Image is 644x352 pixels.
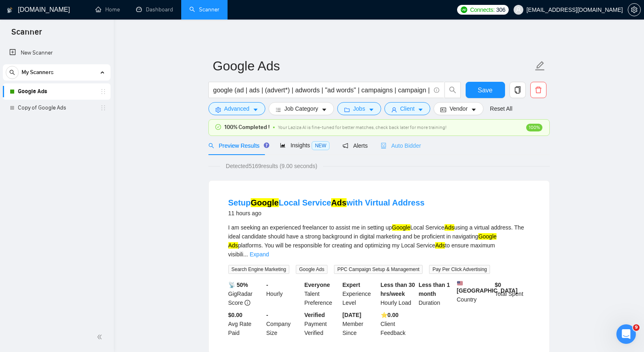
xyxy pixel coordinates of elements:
b: Everyone [304,282,330,288]
div: Payment Verified [303,310,341,337]
span: search [6,70,18,75]
mark: Ads [228,242,238,249]
span: Insights [280,142,330,149]
a: Google Ads [18,83,95,100]
b: 📡 50% [228,282,248,288]
input: Search Freelance Jobs... [213,85,430,95]
span: Preview Results [208,142,267,149]
span: 306 [496,5,505,14]
span: setting [628,7,640,13]
a: Copy of Google Ads [18,100,95,116]
div: Avg Rate Paid [227,310,265,337]
span: search [208,143,214,149]
span: setting [215,107,221,113]
img: 🇺🇸 [457,280,463,286]
b: Less than 1 month [418,282,450,297]
span: Alerts [343,142,368,149]
span: caret-down [253,107,258,113]
div: GigRadar Score [227,280,265,307]
a: SetupGoogleLocal ServiceAdswith Virtual Address [228,198,425,207]
div: Country [455,280,493,307]
span: search [445,86,460,94]
button: idcardVendorcaret-down [434,102,483,115]
span: info-circle [434,87,439,93]
iframe: Intercom live chat [616,324,636,344]
span: edit [535,61,545,71]
b: - [266,312,268,318]
div: Talent Preference [303,280,341,307]
button: setting [628,3,641,16]
div: Total Spent [493,280,531,307]
b: Less than 30 hrs/week [381,282,415,297]
span: double-left [97,333,105,341]
span: Auto Bidder [381,142,421,149]
div: Member Since [341,310,379,337]
span: 100% [526,124,542,131]
span: ... [243,251,248,258]
span: Your Laziza AI is fine-tuned for better matches, check back later for more training! [278,125,447,130]
span: Pay Per Click Advertising [429,265,490,274]
button: delete [530,82,546,98]
img: upwork-logo.png [461,7,467,13]
mark: Google [251,198,279,207]
li: My Scanners [3,64,111,116]
span: check-circle [215,124,221,130]
span: area-chart [280,142,286,148]
span: holder [100,88,106,95]
span: Client [400,104,415,113]
span: Detected 5169 results (9.00 seconds) [220,162,323,171]
mark: Ads [435,242,445,249]
div: Hourly [265,280,303,307]
mark: Google [478,233,497,240]
span: NEW [312,141,330,150]
a: Expand [250,251,269,258]
span: Advanced [224,104,249,113]
div: 11 hours ago [228,208,425,218]
a: dashboardDashboard [136,6,173,13]
b: Expert [343,282,360,288]
span: robot [381,143,386,149]
span: Google Ads [296,265,327,274]
span: caret-down [369,107,374,113]
span: 100% Completed ! [224,123,270,132]
span: notification [343,143,348,149]
span: holder [100,105,106,111]
div: Company Size [265,310,303,337]
button: search [6,66,19,79]
span: Save [478,85,492,95]
a: setting [628,7,641,13]
li: New Scanner [3,45,111,61]
a: searchScanner [189,6,219,13]
span: caret-down [471,107,477,113]
span: caret-down [321,107,327,113]
span: delete [531,86,546,94]
span: idcard [440,107,446,113]
div: I am seeking an experienced freelancer to assist me in setting up Local Service using a virtual a... [228,223,530,259]
span: caret-down [418,107,423,113]
mark: Ads [331,198,347,207]
div: Client Feedback [379,310,417,337]
b: $0.00 [228,312,243,318]
b: ⭐️ 0.00 [381,312,399,318]
div: Tooltip anchor [263,142,270,149]
button: copy [510,82,526,98]
b: $ 0 [495,282,501,288]
input: Scanner name... [213,56,533,76]
span: bars [275,107,281,113]
button: Save [466,82,505,98]
span: copy [510,86,525,94]
span: Job Category [284,104,318,113]
span: PPC Campaign Setup & Management [334,265,423,274]
span: Scanner [5,26,48,43]
span: My Scanners [22,64,54,81]
a: New Scanner [9,45,104,61]
button: settingAdvancedcaret-down [208,102,265,115]
span: user [516,7,521,13]
div: Experience Level [341,280,379,307]
span: Vendor [449,104,467,113]
a: homeHome [95,6,120,13]
span: user [391,107,397,113]
span: info-circle [245,300,250,306]
span: Connects: [470,5,494,14]
div: Hourly Load [379,280,417,307]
